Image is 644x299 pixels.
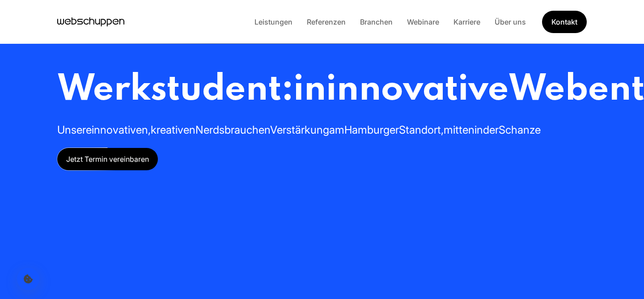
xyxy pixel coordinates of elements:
[195,123,225,136] span: Nerds
[57,15,124,29] a: Hauptseite besuchen
[542,11,587,33] a: Get Started
[400,17,446,26] a: Webinare
[225,123,270,136] span: brauchen
[247,17,300,26] a: Leistungen
[270,123,329,136] span: Verstärkung
[483,123,499,136] span: der
[151,123,195,136] span: kreativen
[57,72,326,108] span: Werkstudent:in
[300,17,353,26] a: Referenzen
[487,17,533,26] a: Über uns
[17,268,39,290] button: Cookie-Einstellungen öffnen
[499,123,541,136] span: Schanze
[446,17,487,26] a: Karriere
[326,72,508,108] span: innovative
[57,148,158,170] a: Jetzt Termin vereinbaren
[353,17,400,26] a: Branchen
[329,123,344,136] span: am
[444,123,475,136] span: mitten
[399,123,444,136] span: Standort,
[57,123,92,136] span: Unsere
[475,123,483,136] span: in
[344,123,399,136] span: Hamburger
[92,123,151,136] span: innovativen,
